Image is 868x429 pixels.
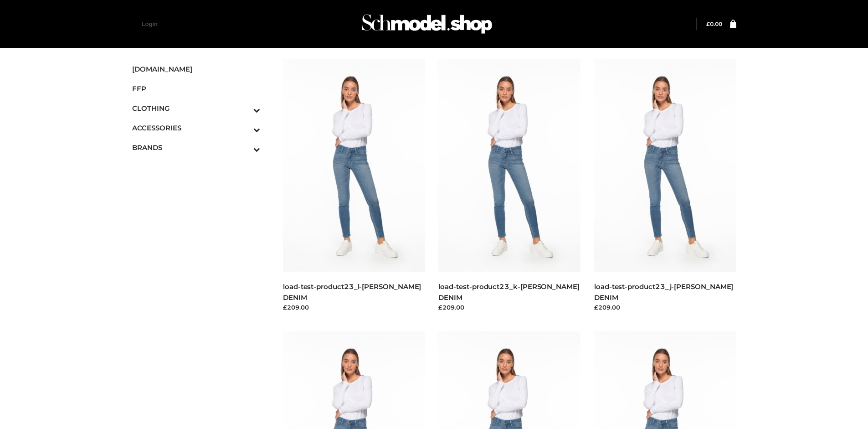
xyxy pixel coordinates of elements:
[228,138,260,157] button: Toggle Submenu
[132,79,261,98] a: FFP
[283,282,421,301] a: load-test-product23_l-[PERSON_NAME] DENIM
[594,282,733,301] a: load-test-product23_j-[PERSON_NAME] DENIM
[228,98,260,118] button: Toggle Submenu
[132,103,261,114] span: CLOTHING
[283,303,425,312] div: £209.00
[228,118,260,138] button: Toggle Submenu
[132,83,261,94] span: FFP
[438,282,579,301] a: load-test-product23_k-[PERSON_NAME] DENIM
[132,118,261,138] a: ACCESSORIESToggle Submenu
[706,21,722,27] a: £0.00
[132,123,261,133] span: ACCESSORIES
[132,59,261,79] a: [DOMAIN_NAME]
[142,21,158,27] a: Login
[359,6,495,42] img: Schmodel Admin 964
[132,138,261,157] a: BRANDSToggle Submenu
[132,98,261,118] a: CLOTHINGToggle Submenu
[594,303,736,312] div: £209.00
[132,64,261,74] span: [DOMAIN_NAME]
[438,303,580,312] div: £209.00
[706,21,710,27] span: £
[132,142,261,153] span: BRANDS
[706,21,722,27] bdi: 0.00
